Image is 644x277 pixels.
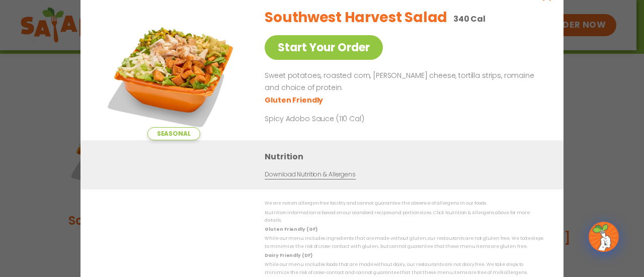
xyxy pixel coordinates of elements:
[265,252,312,258] strong: Dairy Friendly (DF)
[265,200,543,207] p: We are not an allergen free facility and cannot guarantee the absence of allergens in our foods.
[265,95,325,105] li: Gluten Friendly
[265,170,355,179] a: Download Nutrition & Allergens
[265,150,548,163] h3: Nutrition
[265,70,539,94] p: Sweet potatoes, roasted corn, [PERSON_NAME] cheese, tortilla strips, romaine and choice of protein.
[453,13,486,25] p: 340 Cal
[590,223,618,251] img: wpChatIcon
[265,35,383,60] a: Start Your Order
[265,261,543,276] p: While our menu includes foods that are made without dairy, our restaurants are not dairy free. We...
[265,226,317,232] strong: Gluten Friendly (GF)
[147,127,200,140] span: Seasonal
[265,7,447,28] h2: Southwest Harvest Salad
[265,209,543,224] p: Nutrition information is based on our standard recipes and portion sizes. Click Nutrition & Aller...
[265,235,543,250] p: While our menu includes ingredients that are made without gluten, our restaurants are not gluten ...
[265,113,451,124] p: Spicy Adobo Sauce (110 Cal)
